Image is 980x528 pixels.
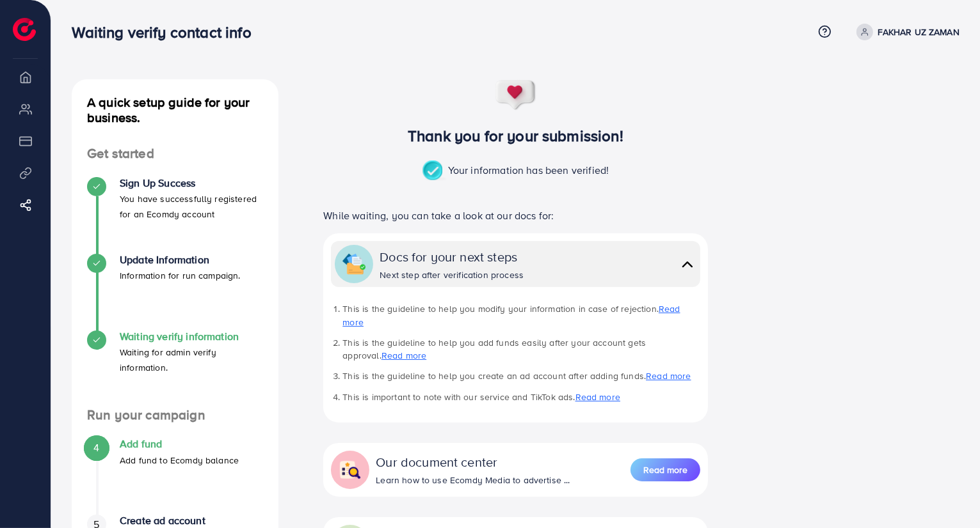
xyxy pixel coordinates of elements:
p: While waiting, you can take a look at our docs for: [323,208,707,223]
a: Read more [342,302,680,328]
h4: A quick setup guide for your business. [72,95,278,125]
li: This is the guideline to help you create an ad account after adding funds. [342,369,700,382]
iframe: Chat [926,470,970,518]
p: You have successfully registered for an Ecomdy account [120,191,263,222]
a: Read more [646,369,691,382]
p: Your information has been verified! [422,160,609,182]
li: This is the guideline to help you add funds easily after your account gets approval. [342,336,700,362]
li: Waiting verify information [72,330,278,407]
p: Waiting for admin verify information. [120,345,263,375]
p: Information for run campaign. [120,268,241,283]
h4: Create ad account [120,515,263,527]
a: Read more [631,457,700,483]
h3: Waiting verify contact info [72,23,261,42]
li: Add fund [72,438,278,515]
div: Learn how to use Ecomdy Media to advertise ... [376,474,570,486]
h4: Update Information [120,254,241,266]
h4: Waiting verify information [120,330,263,343]
button: Read more [631,458,700,481]
span: 4 [93,440,99,455]
p: FAKHAR UZ ZAMAN [878,24,960,40]
img: collapse [339,458,362,481]
a: Read more [575,391,620,403]
h4: Get started [72,146,278,162]
a: FAKHAR UZ ZAMAN [851,24,960,40]
h3: Thank you for your submission! [302,127,729,145]
div: Next step after verification process [380,268,524,281]
img: collapse [679,255,696,274]
h4: Run your campaign [72,407,278,423]
li: Update Information [72,254,278,330]
p: Add fund to Ecomdy balance [120,453,239,468]
img: collapse [342,252,365,276]
span: Read more [643,463,687,476]
h4: Sign Up Success [120,177,263,189]
li: Sign Up Success [72,177,278,254]
div: Docs for your next steps [380,247,524,266]
img: success [422,160,448,182]
li: This is the guideline to help you modify your information in case of rejection. [342,302,700,329]
img: success [495,79,537,111]
h4: Add fund [120,438,239,450]
div: Our document center [376,453,570,471]
img: logo [13,18,36,41]
a: Read more [382,349,426,362]
li: This is important to note with our service and TikTok ads. [342,391,700,403]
